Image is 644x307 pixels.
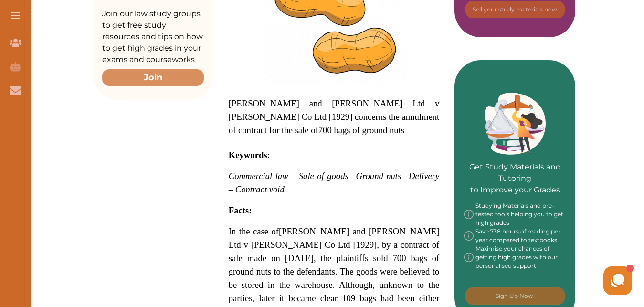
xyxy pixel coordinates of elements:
span: 700 bags of ground nuts [318,125,404,135]
p: Sell your study materials now [473,5,557,14]
strong: Keywords: [229,150,270,160]
div: Save 738 hours of reading per year compared to textbooks [464,227,566,244]
button: [object Object] [465,1,565,18]
span: [PERSON_NAME] and [PERSON_NAME] Ltd v [PERSON_NAME] Co Ltd [1929] [229,226,440,250]
button: Join [102,69,204,86]
p: Join our law study groups to get free study resources and tips on how to get high grades in your ... [102,8,204,65]
div: Studying Materials and pre-tested tools helping you to get high grades [464,201,566,227]
strong: Facts: [229,205,252,215]
span: [PERSON_NAME] and [PERSON_NAME] Ltd v [PERSON_NAME] Co Ltd [1929] concerns the annulment of contr... [229,98,440,135]
img: Green card image [485,93,546,155]
div: Maximise your chances of getting high grades with our personalised support [464,244,566,270]
p: Get Study Materials and Tutoring to Improve your Grades [464,135,566,196]
iframe: HelpCrunch [415,264,634,297]
span: Commercial law – Sale of goods – [229,171,356,181]
img: info-img [464,227,474,244]
img: info-img [464,201,474,227]
span: Ground nuts [356,171,401,181]
img: info-img [464,244,474,270]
